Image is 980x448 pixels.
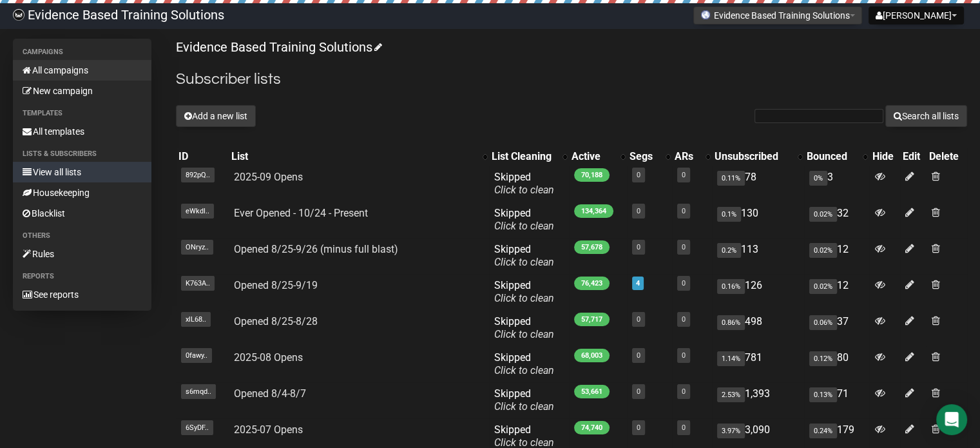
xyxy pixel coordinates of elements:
span: 0.13% [809,387,837,402]
a: 0 [682,315,686,324]
a: 2025-09 Opens [234,171,303,183]
a: All templates [13,121,151,142]
th: List: No sort applied, activate to apply an ascending sort [229,148,489,166]
a: 2025-07 Opens [234,424,303,436]
a: 0 [682,171,686,179]
td: 80 [804,346,869,382]
span: 70,188 [574,168,610,182]
span: 0.02% [809,279,837,294]
span: 0.1% [717,207,741,222]
button: Search all lists [885,105,967,127]
a: 0 [682,279,686,287]
a: Blacklist [13,203,151,224]
span: 53,661 [574,385,610,398]
span: 57,678 [574,240,610,254]
a: Ever Opened - 10/24 - Present [234,207,368,219]
td: 12 [804,274,869,310]
span: 74,740 [574,421,610,434]
span: 0.16% [717,279,745,294]
span: 0.02% [809,243,837,258]
a: 0 [637,387,640,396]
span: s6mqd.. [181,384,216,399]
span: 0.24% [809,424,837,438]
div: Open Intercom Messenger [936,404,967,435]
span: K763A.. [181,276,215,291]
a: See reports [13,284,151,305]
div: Hide [872,150,898,163]
div: Unsubscribed [715,150,791,163]
span: 1.14% [717,351,745,366]
a: 0 [637,243,640,251]
a: 0 [682,387,686,396]
th: Segs: No sort applied, activate to apply an ascending sort [627,148,672,166]
a: Click to clean [494,184,554,196]
div: Delete [929,150,965,163]
span: 0% [809,171,827,186]
span: xlL68.. [181,312,211,327]
a: Housekeeping [13,182,151,203]
li: Others [13,228,151,244]
span: Skipped [494,207,554,232]
td: 498 [712,310,804,346]
span: 3.97% [717,424,745,438]
td: 3 [804,166,869,202]
span: 134,364 [574,204,613,218]
span: Skipped [494,279,554,304]
a: Opened 8/4-8/7 [234,387,306,400]
button: Add a new list [176,105,256,127]
li: Campaigns [13,44,151,60]
span: Skipped [494,351,554,376]
div: ID [178,150,226,163]
div: Segs [629,150,659,163]
span: 0.06% [809,315,837,330]
div: Active [572,150,614,163]
a: Evidence Based Training Solutions [176,39,380,55]
span: 0.12% [809,351,837,366]
a: View all lists [13,162,151,182]
th: List Cleaning: No sort applied, activate to apply an ascending sort [489,148,569,166]
td: 32 [804,202,869,238]
th: Hide: No sort applied, sorting is disabled [869,148,900,166]
span: 0.2% [717,243,741,258]
a: 0 [682,351,686,360]
div: List Cleaning [492,150,556,163]
a: 0 [637,351,640,360]
td: 78 [712,166,804,202]
td: 71 [804,382,869,418]
li: Reports [13,269,151,284]
span: 0fawy.. [181,348,212,363]
img: favicons [700,10,711,20]
span: Skipped [494,387,554,413]
th: Bounced: No sort applied, activate to apply an ascending sort [804,148,869,166]
button: [PERSON_NAME] [869,6,964,24]
a: Rules [13,244,151,264]
a: 4 [636,279,640,287]
a: 0 [637,424,640,432]
a: 2025-08 Opens [234,351,303,364]
li: Templates [13,106,151,121]
a: Click to clean [494,364,554,376]
a: 0 [637,315,640,324]
a: Opened 8/25-9/26 (minus full blast) [234,243,398,255]
th: Edit: No sort applied, sorting is disabled [900,148,927,166]
span: 2.53% [717,387,745,402]
a: Click to clean [494,220,554,232]
div: ARs [675,150,699,163]
span: 0.86% [717,315,745,330]
div: Bounced [807,150,856,163]
span: Skipped [494,315,554,340]
span: Skipped [494,243,554,268]
img: 6a635aadd5b086599a41eda90e0773ac [13,9,24,21]
a: Click to clean [494,400,554,413]
div: Edit [903,150,924,163]
a: 0 [682,243,686,251]
th: Unsubscribed: No sort applied, activate to apply an ascending sort [712,148,804,166]
span: 0.11% [717,171,745,186]
a: 0 [682,207,686,215]
td: 781 [712,346,804,382]
th: ID: No sort applied, sorting is disabled [176,148,229,166]
span: 0.02% [809,207,837,222]
a: 0 [682,424,686,432]
td: 37 [804,310,869,346]
th: Delete: No sort applied, sorting is disabled [927,148,967,166]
